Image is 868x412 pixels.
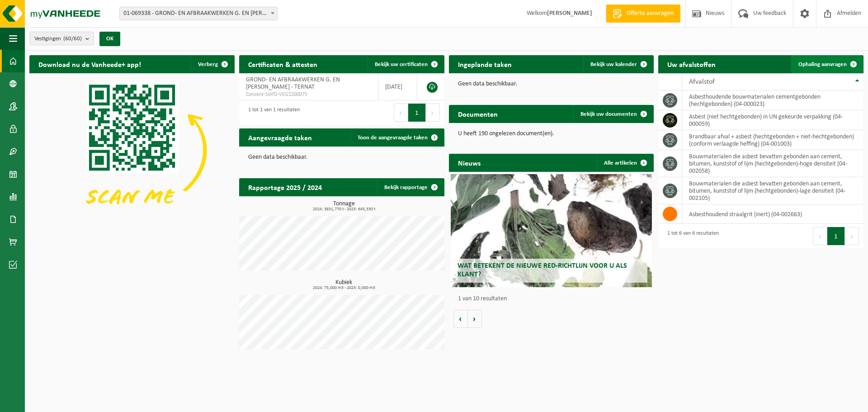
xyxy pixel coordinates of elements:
[458,296,650,302] p: 1 van 10 resultaten
[682,177,863,204] td: bouwmaterialen die asbest bevatten gebonden aan cement, bitumen, kunststof of lijm (hechtgebonden...
[468,310,482,328] button: Volgende
[239,178,331,196] h2: Rapportage 2025 / 2024
[244,103,300,123] div: 1 tot 1 van 1 resultaten
[248,154,435,161] p: Geen data beschikbaar.
[813,227,827,245] button: Previous
[682,204,863,224] td: asbesthoudend straalgrit (inert) (04-002663)
[394,104,408,122] button: Previous
[246,76,340,90] span: GROND- EN AFBRAAKWERKEN G. EN [PERSON_NAME] - TERNAT
[798,62,847,67] span: Ophaling aanvragen
[689,78,715,85] span: Afvalstof
[368,55,443,73] a: Bekijk uw certificaten
[624,9,676,18] span: Offerte aanvragen
[451,174,652,287] a: Wat betekent de nieuwe RED-richtlijn voor u als klant?
[375,62,428,67] span: Bekijk uw certificaten
[426,104,440,122] button: Next
[682,90,863,110] td: asbesthoudende bouwmaterialen cementgebonden (hechtgebonden) (04-000023)
[458,131,645,137] p: U heeft 190 ongelezen document(en).
[845,227,859,245] button: Next
[458,81,645,87] p: Geen data beschikbaar.
[827,227,845,245] button: 1
[449,154,490,171] h2: Nieuws
[244,201,444,212] h3: Tonnage
[244,279,444,290] h3: Kubiek
[29,32,94,45] button: Vestigingen(60/60)
[244,286,444,290] span: 2024: 75,000 m3 - 2025: 0,000 m3
[29,55,150,73] h2: Download nu de Vanheede+ app!
[198,62,218,67] span: Verberg
[191,55,234,73] button: Verberg
[449,105,507,123] h2: Documenten
[350,128,443,147] a: Toon de aangevraagde taken
[658,55,725,73] h2: Uw afvalstoffen
[453,310,468,328] button: Vorige
[597,154,653,172] a: Alle artikelen
[458,262,627,278] span: Wat betekent de nieuwe RED-richtlijn voor u als klant?
[119,7,278,20] span: 01-069338 - GROND- EN AFBRAAKWERKEN G. EN A. DE MEUTER - TERNAT
[239,55,326,73] h2: Certificaten & attesten
[29,73,235,227] img: Download de VHEPlus App
[244,207,444,212] span: 2024: 3831,770 t - 2025: 645,330 t
[682,130,863,150] td: brandbaar afval + asbest (hechtgebonden + niet-hechtgebonden) (conform verlaagde heffing) (04-001...
[246,91,371,98] span: Consent-SelfD-VEG2200075
[120,7,277,20] span: 01-069338 - GROND- EN AFBRAAKWERKEN G. EN A. DE MEUTER - TERNAT
[791,55,863,73] a: Ophaling aanvragen
[606,5,680,23] a: Offerte aanvragen
[547,10,592,17] strong: [PERSON_NAME]
[377,178,443,196] a: Bekijk rapportage
[583,55,653,73] a: Bekijk uw kalender
[573,105,653,123] a: Bekijk uw documenten
[682,150,863,177] td: bouwmaterialen die asbest bevatten gebonden aan cement, bitumen, kunststof of lijm (hechtgebonden...
[378,73,418,100] td: [DATE]
[34,32,82,46] span: Vestigingen
[99,32,120,46] button: OK
[663,226,719,246] div: 1 tot 6 van 6 resultaten
[63,36,82,42] count: (60/60)
[239,128,321,146] h2: Aangevraagde taken
[590,62,637,67] span: Bekijk uw kalender
[358,135,428,141] span: Toon de aangevraagde taken
[682,110,863,130] td: asbest (niet hechtgebonden) in UN gekeurde verpakking (04-000059)
[580,111,637,117] span: Bekijk uw documenten
[408,104,426,122] button: 1
[449,55,521,73] h2: Ingeplande taken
